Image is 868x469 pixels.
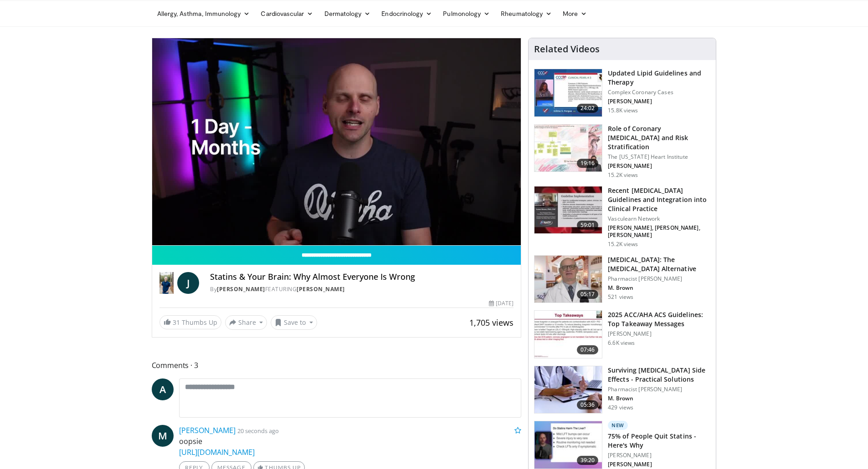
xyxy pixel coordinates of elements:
h3: Updated Lipid Guidelines and Therapy [608,69,710,87]
p: Pharmacist [PERSON_NAME] [608,275,710,282]
p: 15.2K views [608,171,638,179]
a: Dermatology [319,5,376,23]
small: 20 seconds ago [237,427,279,435]
button: Save to [271,315,317,330]
img: 1efa8c99-7b8a-4ab5-a569-1c219ae7bd2c.150x105_q85_crop-smart_upscale.jpg [534,125,602,172]
a: 31 Thumbs Up [159,315,221,329]
img: ce9609b9-a9bf-4b08-84dd-8eeb8ab29fc6.150x105_q85_crop-smart_upscale.jpg [534,256,602,303]
a: Rheumatology [495,5,557,23]
p: [PERSON_NAME] [608,461,710,468]
a: 07:46 2025 ACC/AHA ACS Guidelines: Top Takeaway Messages [PERSON_NAME] 6.6K views [534,310,710,358]
span: 05:17 [577,290,599,299]
h3: Role of Coronary [MEDICAL_DATA] and Risk Stratification [608,124,710,151]
p: [PERSON_NAME] [608,452,710,459]
h3: Recent [MEDICAL_DATA] Guidelines and Integration into Clinical Practice [608,186,710,213]
img: 79764dec-74e5-4d11-9932-23f29d36f9dc.150x105_q85_crop-smart_upscale.jpg [534,421,602,469]
p: 15.8K views [608,107,638,114]
a: More [557,5,592,23]
h3: 75% of People Quit Statins - Here's Why [608,432,710,450]
a: Cardiovascular [255,5,318,23]
p: oopsie [179,436,522,458]
p: 15.2K views [608,241,638,248]
span: 59:01 [577,221,599,230]
p: The [US_STATE] Heart Institute [608,153,710,161]
p: 521 views [608,293,633,301]
img: Dr. Jordan Rennicke [159,272,174,294]
p: [PERSON_NAME] [608,162,710,170]
p: M. Brown [608,395,710,402]
p: 429 views [608,404,633,411]
a: 05:36 Surviving [MEDICAL_DATA] Side Effects - Practical Solutions Pharmacist [PERSON_NAME] M. Bro... [534,366,710,414]
a: 59:01 Recent [MEDICAL_DATA] Guidelines and Integration into Clinical Practice Vasculearn Network ... [534,186,710,248]
span: 05:36 [577,400,599,409]
span: 07:46 [577,345,599,354]
img: 87825f19-cf4c-4b91-bba1-ce218758c6bb.150x105_q85_crop-smart_upscale.jpg [534,187,602,234]
p: Complex Coronary Cases [608,89,710,96]
a: A [152,378,174,400]
a: [URL][DOMAIN_NAME] [179,447,255,457]
h3: [MEDICAL_DATA]: The [MEDICAL_DATA] Alternative [608,255,710,273]
h4: Related Videos [534,44,600,55]
p: [PERSON_NAME] [608,330,710,338]
img: 369ac253-1227-4c00-b4e1-6e957fd240a8.150x105_q85_crop-smart_upscale.jpg [534,311,602,358]
a: [PERSON_NAME] [217,285,265,293]
a: Allergy, Asthma, Immunology [152,5,256,23]
img: 1778299e-4205-438f-a27e-806da4d55abe.150x105_q85_crop-smart_upscale.jpg [534,366,602,414]
div: [DATE] [489,299,514,308]
a: 19:16 Role of Coronary [MEDICAL_DATA] and Risk Stratification The [US_STATE] Heart Institute [PER... [534,124,710,179]
span: 1,705 views [469,317,514,328]
span: Comments 3 [152,359,522,371]
a: 05:17 [MEDICAL_DATA]: The [MEDICAL_DATA] Alternative Pharmacist [PERSON_NAME] M. Brown 521 views [534,255,710,303]
video-js: Video Player [152,38,521,246]
p: [PERSON_NAME], [PERSON_NAME], [PERSON_NAME] [608,224,710,239]
p: 6.6K views [608,339,635,347]
h3: Surviving [MEDICAL_DATA] Side Effects - Practical Solutions [608,366,710,384]
img: 77f671eb-9394-4acc-bc78-a9f077f94e00.150x105_q85_crop-smart_upscale.jpg [534,69,602,116]
p: [PERSON_NAME] [608,98,710,105]
p: New [608,421,628,430]
button: Share [225,315,267,330]
p: Vasculearn Network [608,215,710,222]
span: 19:16 [577,159,599,168]
a: [PERSON_NAME] [179,425,236,435]
span: 24:02 [577,104,599,113]
a: M [152,425,174,447]
span: 39:20 [577,456,599,465]
a: [PERSON_NAME] [297,285,345,293]
p: M. Brown [608,284,710,292]
a: J [177,272,199,294]
a: 24:02 Updated Lipid Guidelines and Therapy Complex Coronary Cases [PERSON_NAME] 15.8K views [534,69,710,117]
h3: 2025 ACC/AHA ACS Guidelines: Top Takeaway Messages [608,310,710,328]
a: Endocrinology [376,5,437,23]
h4: Statins & Your Brain: Why Almost Everyone Is Wrong [210,272,514,282]
a: Pulmonology [437,5,495,23]
div: By FEATURING [210,285,514,293]
span: 31 [173,318,180,327]
p: Pharmacist [PERSON_NAME] [608,386,710,393]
